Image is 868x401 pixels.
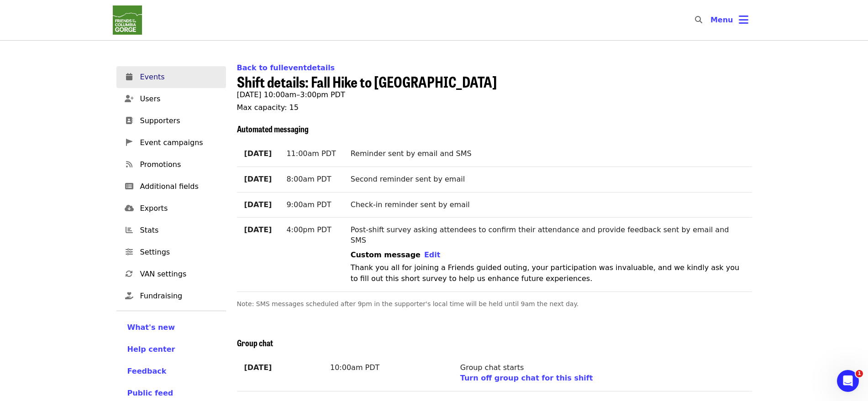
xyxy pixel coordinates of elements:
strong: [DATE] [244,175,272,183]
a: Users [116,88,226,110]
span: 4:00pm PDT [286,225,331,234]
input: Search [708,9,715,31]
span: Note: SMS messages scheduled after 9pm in the supporter's local time will be held until 9am the n... [237,300,579,307]
strong: [DATE] [244,149,272,158]
i: sliders-h icon [126,248,133,256]
td: Check-in reminder sent by email [343,192,752,218]
a: VAN settings [116,263,226,285]
p: [DATE] 10:00am–3:00pm PDT [237,89,752,100]
span: Menu [710,16,733,24]
span: Automated messaging [237,123,309,135]
span: Edit [424,250,441,259]
span: 9:00am PDT [286,200,331,209]
i: sync icon [126,270,133,278]
i: search icon [695,16,702,24]
i: bars icon [739,13,748,26]
i: list-alt icon [125,182,133,191]
span: 11:00am PDT [286,149,336,158]
td: Group chat starts [453,355,752,391]
span: VAN settings [140,269,219,280]
span: Custom message [351,250,421,259]
span: Settings [140,247,219,258]
span: Promotions [140,159,219,170]
button: Turn off group chat for this shift [460,373,593,384]
span: Additional fields [140,181,219,192]
span: Events [140,72,219,83]
button: Toggle account menu [703,9,756,31]
a: Event campaigns [116,132,226,154]
td: Reminder sent by email and SMS [343,141,752,167]
img: Friends Of The Columbia Gorge - Home [113,5,142,35]
span: 8:00am PDT [286,175,331,183]
span: Public feed [127,389,174,397]
a: Promotions [116,154,226,176]
span: What's new [127,323,175,332]
a: Fundraising [116,285,226,307]
p: Max capacity: 15 [237,102,752,113]
a: Events [116,66,226,88]
span: Fundraising [140,291,219,302]
a: Supporters [116,110,226,132]
strong: [DATE] [244,225,272,234]
i: pennant icon [126,138,132,147]
td: Post-shift survey asking attendees to confirm their attendance and provide feedback sent by email... [343,218,752,292]
a: What's new [127,322,215,333]
a: Settings [116,241,226,263]
span: Exports [140,203,219,214]
i: chart-bar icon [126,226,133,234]
a: Help center [127,344,215,355]
a: Exports [116,198,226,219]
span: Event campaigns [140,137,219,148]
strong: [DATE] [244,363,272,372]
i: calendar icon [126,73,132,81]
i: cloud-download icon [125,204,134,213]
a: Public feed [127,388,215,399]
td: Second reminder sent by email [343,167,752,192]
i: address-book icon [126,116,133,125]
i: hand-holding-heart icon [125,292,133,300]
span: 10:00am PDT [330,363,379,372]
a: Stats [116,219,226,241]
i: rss icon [126,160,132,169]
span: Shift details: Fall Hike to [GEOGRAPHIC_DATA] [237,71,497,92]
span: 1 [856,370,863,377]
span: Thank you all for joining a Friends guided outing, your participation was invaluable, and we kind... [351,263,739,283]
button: Edit [424,250,441,260]
strong: [DATE] [244,200,272,209]
span: Stats [140,225,219,236]
iframe: Intercom live chat [837,370,859,392]
i: user-plus icon [125,94,134,103]
span: Help center [127,345,175,354]
button: Feedback [127,366,167,377]
a: Back to fulleventdetails [237,63,335,72]
span: Group chat [237,337,273,349]
a: Additional fields [116,176,226,198]
span: Users [140,94,219,104]
span: Supporters [140,115,219,126]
